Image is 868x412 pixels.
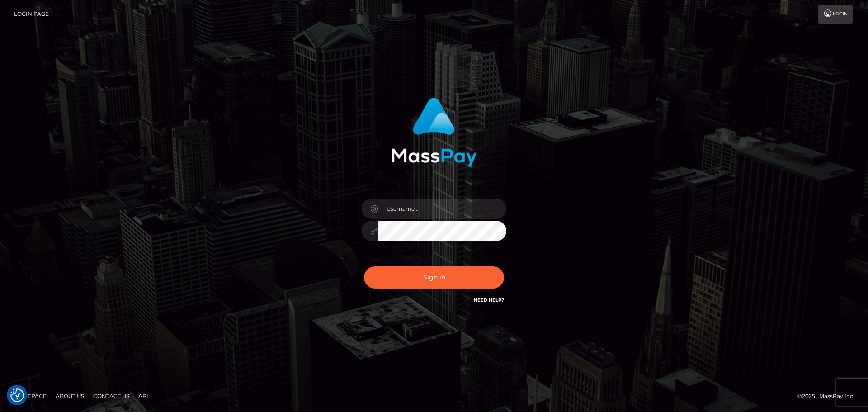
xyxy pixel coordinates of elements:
[391,98,477,167] img: MassPay Login
[52,389,88,403] a: About Us
[474,297,504,303] a: Need Help?
[378,199,506,219] input: Username...
[14,5,49,24] a: Login Page
[90,389,133,403] a: Contact Us
[818,5,853,24] a: Login
[10,388,24,402] button: Consent Preferences
[797,391,861,401] div: © 2025 , MassPay Inc.
[364,266,504,289] button: Sign in
[135,389,152,403] a: API
[10,389,50,403] a: Homepage
[10,388,24,402] img: Revisit consent button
